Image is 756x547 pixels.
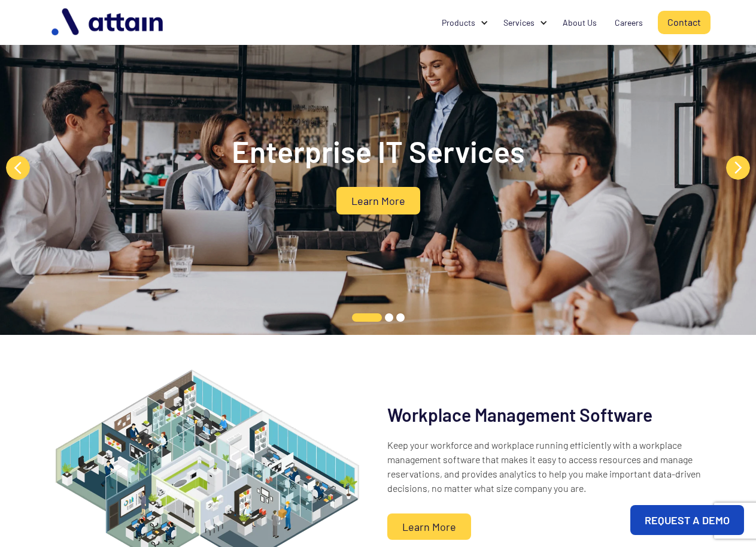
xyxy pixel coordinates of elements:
div: Services [503,17,535,29]
button: 3 of 3 [396,313,405,322]
a: About Us [554,11,606,34]
div: Products [442,17,475,29]
h2: Workplace Management Software [387,403,652,426]
a: REQUEST A DEMO [630,505,744,535]
div: Products [433,11,494,34]
div: Services [494,11,554,34]
a: Learn More [387,513,471,540]
button: Previous [6,156,30,180]
img: logo [45,4,171,41]
p: Keep your workforce and workplace running efficiently with a workplace management software that m... [387,438,711,495]
div: Careers [615,17,643,29]
a: Learn More [336,187,420,214]
a: Contact [658,11,711,34]
a: Careers [606,11,652,34]
h2: Enterprise IT Services [139,133,618,169]
button: 2 of 3 [385,313,393,322]
div: About Us [563,17,597,29]
button: Next [726,156,750,180]
button: 1 of 3 [352,313,382,322]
